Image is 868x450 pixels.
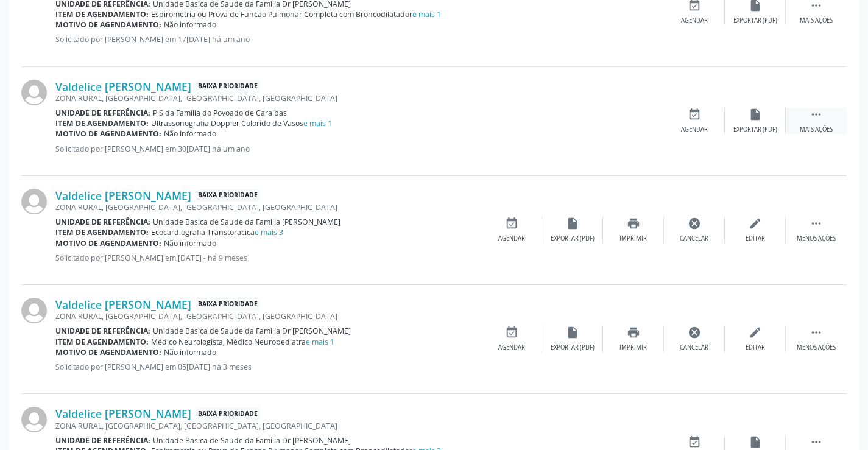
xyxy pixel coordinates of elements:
div: Agendar [681,16,708,25]
img: img [21,80,47,105]
div: Cancelar [680,234,708,243]
span: Espirometria ou Prova de Funcao Pulmonar Completa com Broncodilatador [151,9,441,19]
span: Baixa Prioridade [196,298,260,311]
span: Baixa Prioridade [196,80,260,93]
i:  [810,217,823,230]
span: Ultrassonografia Doppler Colorido de Vasos [151,118,332,128]
i: event_available [688,108,701,121]
span: P S da Familia do Povoado de Caraibas [153,108,287,118]
i: insert_drive_file [566,326,579,339]
div: Cancelar [680,343,708,352]
b: Unidade de referência: [55,326,150,336]
span: Não informado [164,128,216,139]
a: e mais 1 [412,9,441,19]
i: insert_drive_file [749,435,762,449]
div: Menos ações [797,343,836,352]
b: Unidade de referência: [55,435,150,446]
a: Valdelice [PERSON_NAME] [55,298,191,311]
a: e mais 3 [255,227,283,237]
div: Mais ações [800,125,833,134]
span: Unidade Basica de Saude da Familia [PERSON_NAME] [153,217,340,227]
b: Item de agendamento: [55,9,149,19]
div: Exportar (PDF) [733,16,777,25]
div: ZONA RURAL, [GEOGRAPHIC_DATA], [GEOGRAPHIC_DATA], [GEOGRAPHIC_DATA] [55,93,664,104]
b: Item de agendamento: [55,337,149,347]
i:  [810,326,823,339]
b: Motivo de agendamento: [55,238,161,248]
span: Baixa Prioridade [196,407,260,420]
a: Valdelice [PERSON_NAME] [55,189,191,202]
span: Não informado [164,347,216,357]
img: img [21,189,47,214]
div: Imprimir [619,234,647,243]
div: Exportar (PDF) [551,234,595,243]
i: event_available [505,217,518,230]
i:  [810,108,823,121]
b: Motivo de agendamento: [55,19,161,30]
i: insert_drive_file [749,108,762,121]
b: Motivo de agendamento: [55,347,161,357]
span: Ecocardiografia Transtoracica [151,227,283,237]
div: Agendar [498,343,525,352]
p: Solicitado por [PERSON_NAME] em 17[DATE] há um ano [55,34,664,44]
div: ZONA RURAL, [GEOGRAPHIC_DATA], [GEOGRAPHIC_DATA], [GEOGRAPHIC_DATA] [55,421,664,431]
p: Solicitado por [PERSON_NAME] em 05[DATE] há 3 meses [55,362,481,372]
div: Agendar [498,234,525,243]
a: e mais 1 [303,118,332,128]
b: Motivo de agendamento: [55,128,161,139]
a: e mais 1 [306,337,334,347]
b: Item de agendamento: [55,227,149,237]
div: Mais ações [800,16,833,25]
div: ZONA RURAL, [GEOGRAPHIC_DATA], [GEOGRAPHIC_DATA], [GEOGRAPHIC_DATA] [55,202,481,213]
div: Editar [746,343,765,352]
span: Não informado [164,19,216,30]
i: print [627,217,640,230]
span: Não informado [164,238,216,248]
b: Unidade de referência: [55,217,150,227]
b: Unidade de referência: [55,108,150,118]
span: Baixa Prioridade [196,189,260,202]
i: cancel [688,217,701,230]
i: edit [749,326,762,339]
i: insert_drive_file [566,217,579,230]
i: cancel [688,326,701,339]
b: Item de agendamento: [55,118,149,128]
div: Exportar (PDF) [733,125,777,134]
div: Menos ações [797,234,836,243]
img: img [21,298,47,323]
a: Valdelice [PERSON_NAME] [55,407,191,420]
a: Valdelice [PERSON_NAME] [55,80,191,93]
span: Unidade Basica de Saude da Familia Dr [PERSON_NAME] [153,326,351,336]
i: edit [749,217,762,230]
i: print [627,326,640,339]
p: Solicitado por [PERSON_NAME] em 30[DATE] há um ano [55,144,664,154]
i:  [810,435,823,449]
div: Exportar (PDF) [551,343,595,352]
div: Imprimir [619,343,647,352]
i: event_available [688,435,701,449]
i: event_available [505,326,518,339]
div: ZONA RURAL, [GEOGRAPHIC_DATA], [GEOGRAPHIC_DATA], [GEOGRAPHIC_DATA] [55,311,481,322]
span: Médico Neurologista, Médico Neuropediatra [151,337,334,347]
div: Agendar [681,125,708,134]
div: Editar [746,234,765,243]
p: Solicitado por [PERSON_NAME] em [DATE] - há 9 meses [55,253,481,263]
span: Unidade Basica de Saude da Familia Dr [PERSON_NAME] [153,435,351,446]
